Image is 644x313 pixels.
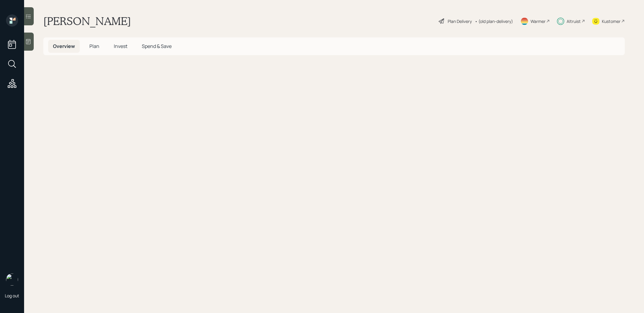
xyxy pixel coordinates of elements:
span: Plan [89,43,99,49]
span: Invest [114,43,127,49]
span: Overview [53,43,75,49]
div: Warmer [530,18,546,24]
div: Plan Delivery [448,18,472,24]
div: Kustomer [602,18,621,24]
div: Log out [5,293,19,299]
h1: [PERSON_NAME] [43,14,131,28]
img: treva-nostdahl-headshot.png [6,273,18,286]
span: Spend & Save [142,43,172,49]
div: • (old plan-delivery) [475,18,513,24]
div: Altruist [567,18,581,24]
